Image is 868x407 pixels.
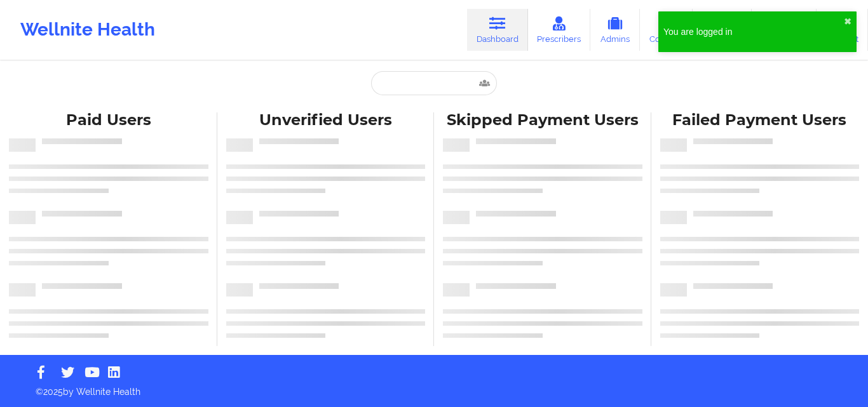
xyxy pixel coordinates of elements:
a: Coaches [640,9,693,51]
a: Admins [590,9,640,51]
button: close [844,17,851,27]
div: Skipped Payment Users [443,110,642,130]
div: Paid Users [9,110,208,130]
a: Dashboard [467,9,528,51]
div: You are logged in [663,25,844,38]
div: Failed Payment Users [660,110,860,130]
p: © 2025 by Wellnite Health [27,377,841,398]
a: Prescribers [528,9,591,51]
div: Unverified Users [226,110,426,130]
